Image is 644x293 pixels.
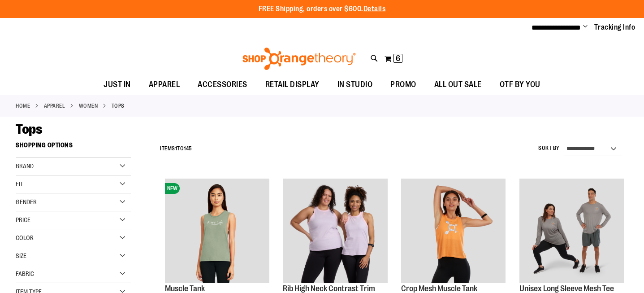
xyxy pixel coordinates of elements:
span: Fit [16,180,23,188]
img: Shop Orangetheory [241,48,357,70]
strong: Shopping Options [16,137,131,157]
span: Gender [16,198,37,206]
span: IN STUDIO [337,74,373,95]
span: Brand [16,162,34,170]
h2: Items to [160,142,192,156]
span: Size [16,252,26,259]
span: ALL OUT SALE [434,74,482,95]
span: PROMO [390,74,416,95]
span: OTF BY YOU [500,74,540,95]
img: Unisex Long Sleeve Mesh Tee primary image [519,179,624,283]
a: Rib Tank w/ Contrast Binding primary image [283,179,387,284]
label: Sort By [538,144,560,152]
span: Color [16,234,34,241]
a: Details [363,5,386,13]
a: Tracking Info [594,22,635,32]
span: RETAIL DISPLAY [265,74,320,95]
button: Account menu [583,23,588,32]
span: ACCESSORIES [198,74,247,95]
span: Fabric [16,270,34,277]
strong: Tops [112,102,125,110]
span: 6 [396,54,400,63]
a: Muscle Tank [165,284,205,293]
img: Rib Tank w/ Contrast Binding primary image [283,179,387,283]
a: WOMEN [79,102,98,110]
a: Crop Mesh Muscle Tank primary image [401,179,506,284]
a: APPAREL [44,102,65,110]
span: 145 [184,145,192,152]
span: Price [16,216,30,223]
span: 1 [175,145,177,152]
span: JUST IN [104,74,131,95]
a: Muscle TankNEW [165,179,269,284]
span: NEW [165,183,180,194]
span: Tops [16,122,42,137]
span: APPAREL [149,74,180,95]
a: Unisex Long Sleeve Mesh Tee [519,284,614,293]
a: Crop Mesh Muscle Tank [401,284,477,293]
img: Muscle Tank [165,179,269,283]
a: Home [16,102,30,110]
img: Crop Mesh Muscle Tank primary image [401,179,506,283]
a: Unisex Long Sleeve Mesh Tee primary image [519,179,624,284]
p: FREE Shipping, orders over $600. [259,4,386,14]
